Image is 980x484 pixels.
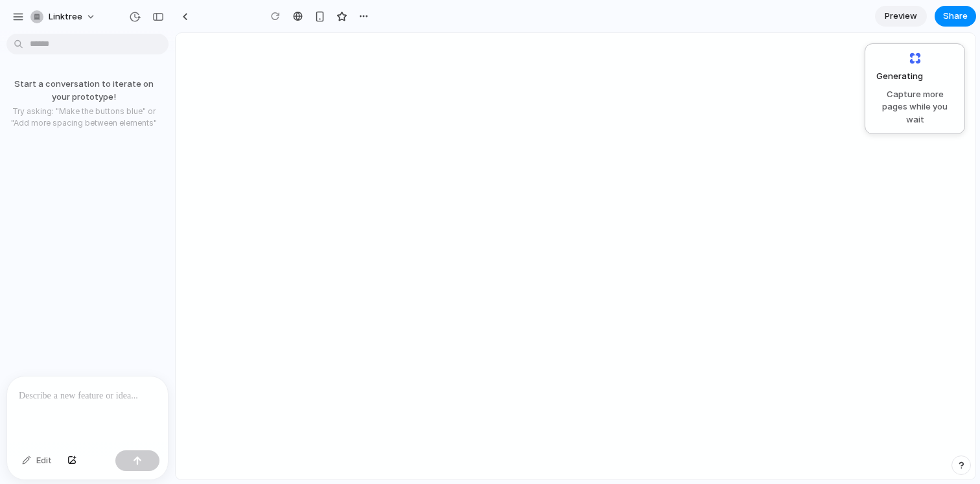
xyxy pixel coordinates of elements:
span: Preview [885,10,917,23]
span: Share [943,10,968,23]
span: Capture more pages while you wait [873,88,957,126]
button: Linktree [25,6,102,27]
span: Linktree [49,10,82,23]
button: Share [935,6,976,27]
p: Try asking: "Make the buttons blue" or "Add more spacing between elements" [5,106,162,129]
a: Preview [875,6,927,27]
p: Start a conversation to iterate on your prototype! [5,78,162,103]
span: Generating [876,70,960,83]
